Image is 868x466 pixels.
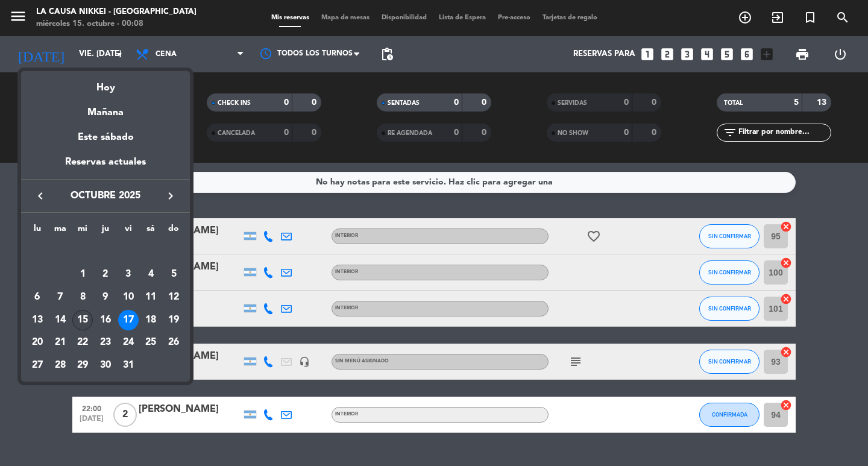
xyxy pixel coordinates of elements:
[94,286,117,309] td: 9 de octubre de 2025
[160,188,181,204] button: keyboard_arrow_right
[140,333,161,353] div: 25
[117,222,140,241] th: viernes
[50,287,71,307] div: 7
[163,264,184,285] div: 5
[162,332,185,354] td: 26 de octubre de 2025
[162,263,185,286] td: 5 de octubre de 2025
[162,222,185,241] th: domingo
[118,355,139,376] div: 31
[33,189,48,203] i: keyboard_arrow_left
[26,332,49,354] td: 20 de octubre de 2025
[117,263,140,286] td: 3 de octubre de 2025
[72,355,93,376] div: 29
[117,286,140,309] td: 10 de octubre de 2025
[118,287,139,307] div: 10
[163,310,184,330] div: 19
[162,309,185,332] td: 19 de octubre de 2025
[49,286,72,309] td: 7 de octubre de 2025
[95,310,116,330] div: 16
[163,287,184,307] div: 12
[94,332,117,354] td: 23 de octubre de 2025
[72,310,93,330] div: 15
[26,222,49,241] th: lunes
[50,310,71,330] div: 14
[49,309,72,332] td: 14 de octubre de 2025
[94,222,117,241] th: jueves
[118,310,139,330] div: 17
[94,354,117,377] td: 30 de octubre de 2025
[71,332,94,354] td: 22 de octubre de 2025
[21,121,190,154] div: Este sábado
[140,264,161,285] div: 4
[72,333,93,353] div: 22
[118,264,139,285] div: 3
[163,333,184,353] div: 26
[26,354,49,377] td: 27 de octubre de 2025
[71,286,94,309] td: 8 de octubre de 2025
[140,332,163,354] td: 25 de octubre de 2025
[71,354,94,377] td: 29 de octubre de 2025
[140,287,161,307] div: 11
[117,309,140,332] td: 17 de octubre de 2025
[162,286,185,309] td: 12 de octubre de 2025
[50,333,71,353] div: 21
[21,71,190,96] div: Hoy
[71,222,94,241] th: miércoles
[27,287,48,307] div: 6
[140,222,163,241] th: sábado
[21,96,190,121] div: Mañana
[95,287,116,307] div: 9
[140,286,163,309] td: 11 de octubre de 2025
[117,332,140,354] td: 24 de octubre de 2025
[94,309,117,332] td: 16 de octubre de 2025
[72,264,93,285] div: 1
[71,263,94,286] td: 1 de octubre de 2025
[27,333,48,353] div: 20
[49,222,72,241] th: martes
[21,154,190,179] div: Reservas actuales
[26,286,49,309] td: 6 de octubre de 2025
[50,355,71,376] div: 28
[140,309,163,332] td: 18 de octubre de 2025
[27,355,48,376] div: 27
[51,188,160,204] span: octubre 2025
[140,263,163,286] td: 4 de octubre de 2025
[95,264,116,285] div: 2
[26,241,185,263] td: OCT.
[95,355,116,376] div: 30
[95,333,116,353] div: 23
[163,189,178,203] i: keyboard_arrow_right
[30,188,51,204] button: keyboard_arrow_left
[49,354,72,377] td: 28 de octubre de 2025
[49,332,72,354] td: 21 de octubre de 2025
[26,309,49,332] td: 13 de octubre de 2025
[94,263,117,286] td: 2 de octubre de 2025
[118,333,139,353] div: 24
[72,287,93,307] div: 8
[117,354,140,377] td: 31 de octubre de 2025
[27,310,48,330] div: 13
[71,309,94,332] td: 15 de octubre de 2025
[140,310,161,330] div: 18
